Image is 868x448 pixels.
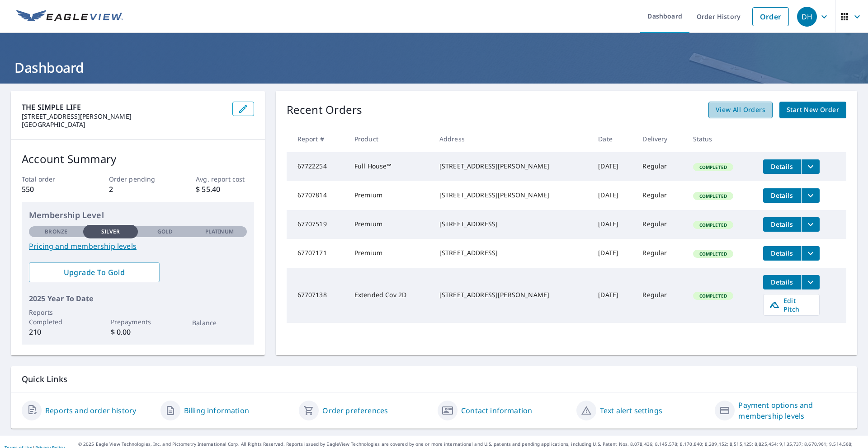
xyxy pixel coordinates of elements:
div: [STREET_ADDRESS] [439,248,584,257]
a: Order [752,7,789,26]
div: [STREET_ADDRESS][PERSON_NAME] [439,162,584,171]
p: $ 55.40 [196,184,254,195]
h1: Dashboard [11,58,857,77]
td: Premium [347,210,432,239]
p: 550 [22,184,80,195]
td: 67707814 [287,181,347,210]
button: detailsBtn-67707138 [763,275,801,289]
td: Extended Cov 2D [347,268,432,323]
span: View All Orders [716,104,765,116]
p: Account Summary [22,151,254,167]
p: [STREET_ADDRESS][PERSON_NAME] [22,112,225,121]
span: Completed [694,293,732,299]
th: Status [686,126,756,152]
p: Avg. report cost [196,174,254,184]
td: Regular [635,210,685,239]
button: filesDropdownBtn-67707138 [801,275,820,289]
span: Completed [694,164,732,170]
p: 2 [109,184,167,195]
p: Recent Orders [287,102,363,118]
th: Product [347,126,432,152]
a: Text alert settings [600,405,662,416]
td: Full House™ [347,152,432,181]
td: [DATE] [591,152,635,181]
a: Payment options and membership levels [738,400,846,421]
button: filesDropdownBtn-67707814 [801,188,820,203]
span: Details [769,220,796,229]
td: Regular [635,181,685,210]
p: [GEOGRAPHIC_DATA] [22,121,225,129]
button: detailsBtn-67707814 [763,188,801,203]
button: filesDropdownBtn-67707171 [801,246,820,261]
td: 67707138 [287,268,347,323]
a: View All Orders [708,102,773,118]
a: Contact information [461,405,532,416]
a: Start New Order [779,102,846,118]
td: [DATE] [591,181,635,210]
span: Start New Order [787,104,839,116]
div: DH [797,7,817,27]
th: Address [432,126,591,152]
div: [STREET_ADDRESS][PERSON_NAME] [439,191,584,200]
button: detailsBtn-67707519 [763,217,801,232]
a: Billing information [184,405,249,416]
p: $ 0.00 [111,327,165,337]
th: Report # [287,126,347,152]
p: Gold [157,228,173,236]
p: Bronze [45,228,67,236]
td: 67707519 [287,210,347,239]
div: [STREET_ADDRESS] [439,219,584,229]
td: Regular [635,239,685,268]
a: Order preferences [322,405,388,416]
td: [DATE] [591,239,635,268]
td: Regular [635,268,685,323]
p: 2025 Year To Date [29,293,247,304]
button: filesDropdownBtn-67707519 [801,217,820,232]
p: Silver [101,228,120,236]
span: Edit Pitch [769,296,814,313]
p: Quick Links [22,373,846,385]
a: Edit Pitch [763,294,820,316]
span: Completed [694,193,732,199]
button: detailsBtn-67707171 [763,246,801,261]
p: Total order [22,174,80,184]
img: EV Logo [16,10,123,23]
p: Order pending [109,174,167,184]
p: THE SIMPLE LIFE [22,102,225,112]
p: Platinum [205,228,234,236]
p: 210 [29,327,83,337]
span: Details [769,162,796,171]
a: Upgrade To Gold [29,262,160,282]
th: Date [591,126,635,152]
p: Balance [192,318,246,327]
a: Reports and order history [45,405,136,416]
td: [DATE] [591,210,635,239]
button: filesDropdownBtn-67722254 [801,159,820,174]
a: Pricing and membership levels [29,241,247,252]
span: Completed [694,251,732,257]
td: Premium [347,181,432,210]
p: Reports Completed [29,308,83,327]
td: Premium [347,239,432,268]
td: [DATE] [591,268,635,323]
th: Delivery [635,126,685,152]
td: Regular [635,152,685,181]
span: Upgrade To Gold [36,267,152,277]
td: 67722254 [287,152,347,181]
p: Prepayments [111,317,165,327]
span: Details [769,278,796,286]
div: [STREET_ADDRESS][PERSON_NAME] [439,290,584,299]
span: Details [769,191,796,200]
p: Membership Level [29,209,247,221]
button: detailsBtn-67722254 [763,159,801,174]
td: 67707171 [287,239,347,268]
span: Completed [694,222,732,228]
span: Details [769,249,796,257]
